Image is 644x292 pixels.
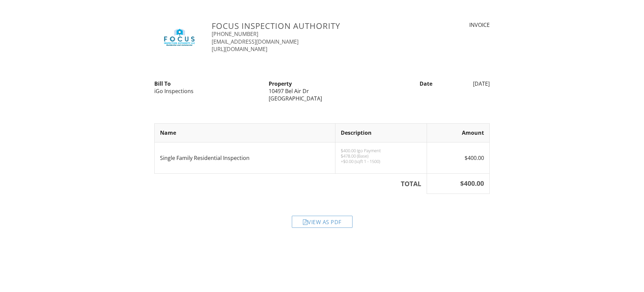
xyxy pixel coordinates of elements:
img: FIA.jpg [154,21,204,57]
td: Single Family Residential Inspection [155,142,335,174]
a: [EMAIL_ADDRESS][DOMAIN_NAME] [212,38,299,45]
td: $400.00 [427,142,490,174]
div: [GEOGRAPHIC_DATA] [269,95,375,102]
div: $400.00 Igo Payment [341,148,421,153]
th: Name [155,124,335,142]
th: TOTAL [155,174,427,194]
h3: FOCUS Inspection Authority [212,21,404,30]
th: $400.00 [427,174,490,194]
a: [URL][DOMAIN_NAME] [212,45,267,53]
div: iGo Inspections [154,87,261,95]
p: $478.00 (Base) +$0.00 (sqft 1 - 1500) [341,153,421,164]
div: Date [379,80,437,87]
strong: Bill To [154,80,171,87]
div: INVOICE [412,21,490,29]
th: Amount [427,124,490,142]
a: [PHONE_NUMBER] [212,30,258,38]
a: View as PDF [292,220,353,227]
th: Description [335,124,427,142]
div: View as PDF [292,216,353,228]
div: [DATE] [436,80,494,87]
strong: Property [269,80,292,87]
div: 10497 Bel Air Dr [269,87,375,95]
